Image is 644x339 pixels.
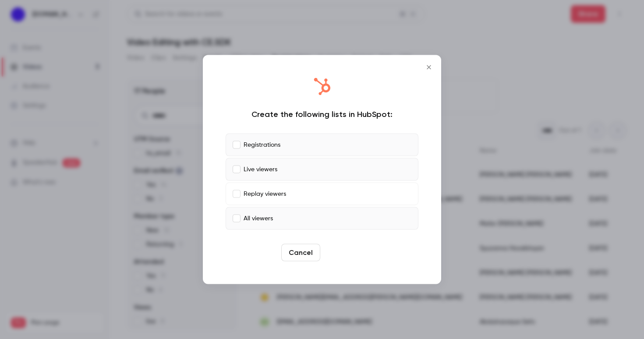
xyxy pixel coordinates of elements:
p: All viewers [244,214,273,223]
div: Create the following lists in HubSpot: [226,109,418,120]
button: Create [324,244,363,261]
button: Cancel [281,244,320,261]
button: Close [420,59,438,76]
p: Replay viewers [244,189,286,198]
p: Live viewers [244,165,277,174]
p: Registrations [244,140,280,149]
